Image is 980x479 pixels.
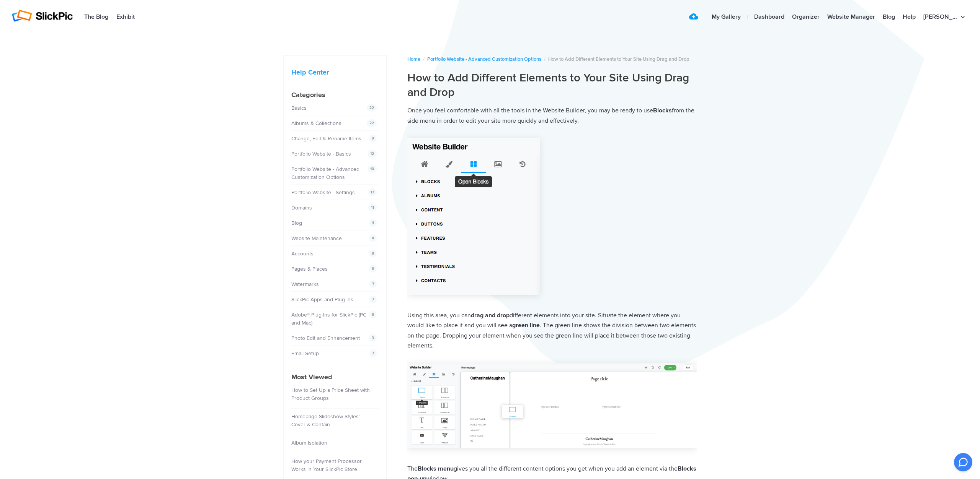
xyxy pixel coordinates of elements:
p: Using this area, you can different elements into your site. Situate the element where you would l... [407,310,697,351]
span: 8 [369,250,377,257]
h1: How to Add Different Elements to Your Site Using Drag and Drop [407,71,697,99]
span: 10 [367,165,377,173]
span: 3 [369,334,377,342]
span: 22 [367,119,377,127]
a: Accounts [291,250,314,257]
span: How to Add Different Elements to Your Site Using Drag and Drop [548,56,689,62]
span: 17 [368,188,377,196]
a: Portfolio Website - Advanced Customization Options [291,166,359,180]
span: 7 [369,280,377,288]
a: Adobe® Plug-Ins for SlickPic (PC and Mac) [291,312,366,326]
h4: Most Viewed [291,372,379,382]
strong: Blocks [653,107,672,114]
a: How to Set Up a Price Sheet with Product Groups [291,387,370,401]
h4: Categories [291,90,379,100]
a: Home [407,56,420,62]
span: / [544,56,546,62]
a: Change, Edit & Rename Items [291,135,361,142]
span: 11 [368,204,377,211]
span: 4 [369,219,377,227]
strong: Blocks menu [418,465,454,473]
a: Website Maintenance [291,235,342,242]
span: 9 [369,135,377,142]
strong: green line [512,321,540,329]
a: Watermarks [291,281,319,287]
strong: drag and drop [471,312,510,319]
span: 7 [369,349,377,357]
span: 6 [369,311,377,318]
p: Once you feel comfortable with all the tools in the Website Builder, you may be ready to use from... [407,106,697,126]
a: Album Isolation [291,440,327,446]
a: Blog [291,220,302,226]
span: 7 [369,296,377,303]
a: SlickPic Apps and Plug-ins [291,296,353,303]
a: Domains [291,205,312,211]
span: 4 [369,234,377,242]
a: Photo Edit and Enhancement [291,335,360,341]
span: 12 [367,150,377,158]
a: How your Payment Processor Works in Your SlickPic Store [291,458,362,473]
a: Portfolio Website - Advanced Customization Options [427,56,541,62]
a: Albums & Collections [291,120,341,127]
a: Portfolio Website - Basics [291,151,351,157]
span: 8 [369,265,377,273]
a: Basics [291,105,307,111]
a: Portfolio Website - Settings [291,189,355,196]
a: Help Center [291,68,329,76]
span: / [423,56,425,62]
span: 22 [367,104,377,112]
a: Homepage Slideshow Styles: Cover & Contain [291,413,360,428]
a: Email Setup [291,350,319,357]
a: Pages & Places [291,266,328,272]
